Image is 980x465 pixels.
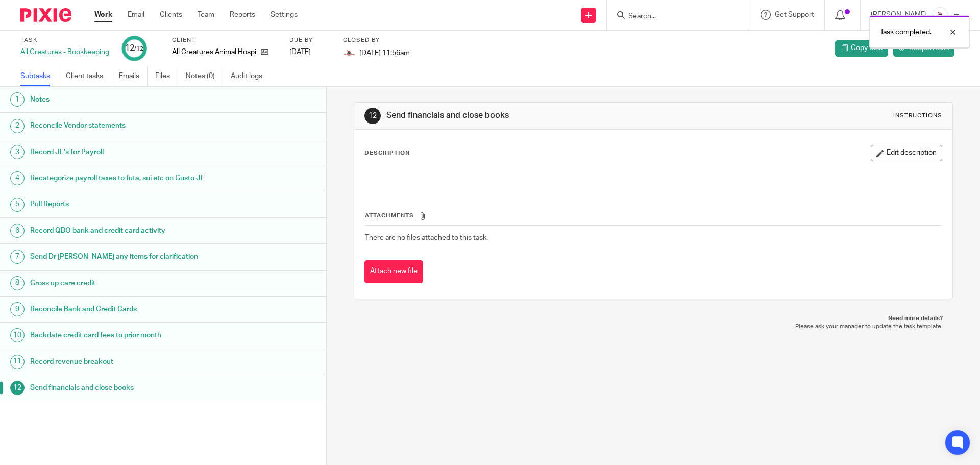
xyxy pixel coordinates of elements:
a: Email [128,10,144,20]
h1: Record revenue breakout [30,354,221,370]
a: Team [198,10,214,20]
img: Pixie [20,8,71,22]
div: 10 [10,328,24,342]
div: 9 [10,302,24,316]
h1: Record JE's for Payroll [30,144,221,160]
div: 1 [10,92,24,107]
div: 5 [10,198,24,212]
div: 8 [10,276,24,290]
h1: Send financials and close books [30,380,221,396]
p: Description [364,149,410,157]
a: Work [94,10,112,20]
h1: Recategorize payroll taxes to futa, sui etc on Gusto JE [30,170,221,186]
h1: Send Dr [PERSON_NAME] any items for clarification [30,249,221,264]
h1: Send financials and close books [386,110,675,121]
label: Task [20,36,109,44]
div: [DATE] [289,47,330,57]
a: Audit logs [231,66,270,86]
label: Closed by [343,36,410,44]
div: 12 [10,381,24,395]
div: 11 [10,355,24,369]
a: Clients [160,10,182,20]
h1: Backdate credit card fees to prior month [30,328,221,343]
h1: Pull Reports [30,197,221,212]
div: 12 [364,108,381,124]
button: Edit description [871,145,942,161]
a: Files [155,66,178,86]
span: Attachments [365,213,414,218]
div: 3 [10,145,24,159]
button: Attach new file [364,260,423,283]
span: There are no files attached to this task. [365,234,488,241]
p: All Creatures Animal Hospital [172,47,256,57]
label: Due by [289,36,330,44]
div: 12 [125,42,143,54]
div: 7 [10,250,24,264]
p: Need more details? [364,314,942,323]
a: Notes (0) [186,66,223,86]
div: 2 [10,119,24,133]
small: /12 [134,46,143,52]
img: EtsyProfilePhoto.jpg [932,7,948,23]
h1: Gross up care credit [30,276,221,291]
p: Please ask your manager to update the task template. [364,323,942,331]
div: 4 [10,171,24,185]
a: Settings [271,10,298,20]
h1: Record QBO bank and credit card activity [30,223,221,238]
div: Instructions [893,112,942,120]
span: [DATE] 11:56am [359,49,410,56]
label: Client [172,36,277,44]
a: Client tasks [66,66,111,86]
h1: Reconcile Vendor statements [30,118,221,133]
h1: Notes [30,92,221,107]
a: Emails [119,66,148,86]
div: All Creatures - Bookkeeping [20,47,109,57]
a: Reports [230,10,255,20]
a: Subtasks [20,66,58,86]
img: EtsyProfilePhoto.jpg [343,47,355,59]
p: Task completed. [880,27,932,37]
h1: Reconcile Bank and Credit Cards [30,302,221,317]
div: 6 [10,224,24,238]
